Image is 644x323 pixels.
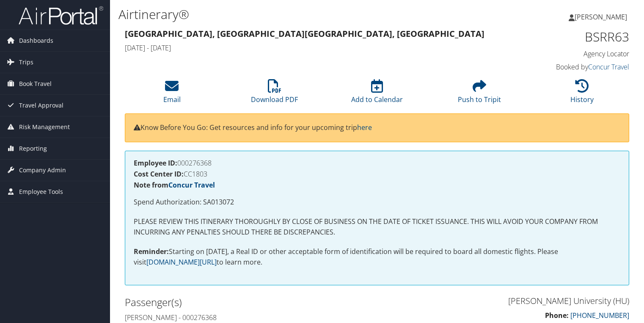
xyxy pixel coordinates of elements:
[134,246,620,268] p: Starting on [DATE], a Real ID or other acceptable form of identification will be required to boar...
[19,73,52,94] span: Book Travel
[125,313,371,322] h4: [PERSON_NAME] - 000276368
[125,28,484,39] strong: [GEOGRAPHIC_DATA], [GEOGRAPHIC_DATA] [GEOGRAPHIC_DATA], [GEOGRAPHIC_DATA]
[513,62,630,72] h4: Booked by
[545,311,569,320] strong: Phone:
[19,95,63,116] span: Travel Approval
[588,62,629,72] a: Concur Travel
[351,84,403,104] a: Add to Calendar
[134,247,169,256] strong: Reminder:
[458,84,501,104] a: Push to Tripit
[19,181,63,202] span: Employee Tools
[146,257,217,267] a: [DOMAIN_NAME][URL]
[125,43,500,52] h4: [DATE] - [DATE]
[134,158,177,168] strong: Employee ID:
[125,295,371,309] h2: Passenger(s)
[134,171,620,177] h4: CC1803
[118,6,463,23] h1: Airtinerary®
[134,216,620,238] p: PLEASE REVIEW THIS ITINERARY THOROUGHLY BY CLOSE OF BUSINESS ON THE DATE OF TICKET ISSUANCE. THIS...
[163,84,181,104] a: Email
[570,84,594,104] a: History
[357,123,372,132] a: here
[19,30,53,51] span: Dashboards
[134,160,620,166] h4: 000276368
[570,311,629,320] a: [PHONE_NUMBER]
[19,160,66,181] span: Company Admin
[575,12,627,22] span: [PERSON_NAME]
[134,169,184,179] strong: Cost Center ID:
[134,197,620,208] p: Spend Authorization: SA013072
[168,180,215,190] a: Concur Travel
[383,295,629,307] h3: [PERSON_NAME] University (HU)
[19,138,47,159] span: Reporting
[19,116,70,138] span: Risk Management
[19,52,33,73] span: Trips
[569,4,636,30] a: [PERSON_NAME]
[513,49,630,58] h4: Agency Locator
[513,28,630,46] h1: BSRR63
[134,180,215,190] strong: Note from
[251,84,298,104] a: Download PDF
[134,122,620,133] p: Know Before You Go: Get resources and info for your upcoming trip
[19,6,103,25] img: airportal-logo.png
